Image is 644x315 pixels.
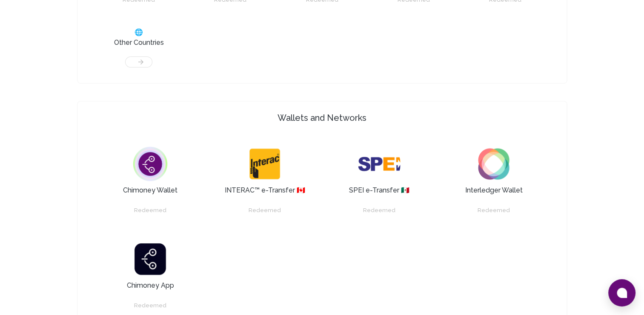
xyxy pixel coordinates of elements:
[358,143,401,185] img: dollar globe
[465,185,523,195] h3: Interledger Wallet
[608,279,635,306] button: Open chat window
[225,185,305,195] h3: INTERAC™ e-Transfer 🇨🇦
[135,27,143,38] span: 🌐
[114,38,164,48] h3: Other Countries
[129,143,172,185] img: dollar globe
[127,280,174,291] h3: Chimoney App
[129,238,172,280] img: dollar globe
[81,112,563,124] h4: Wallets and Networks
[123,185,177,195] h3: Chimoney Wallet
[349,185,409,195] h3: SPEI e-Transfer 🇲🇽
[243,143,286,185] img: dollar globe
[472,143,515,185] img: dollar globe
